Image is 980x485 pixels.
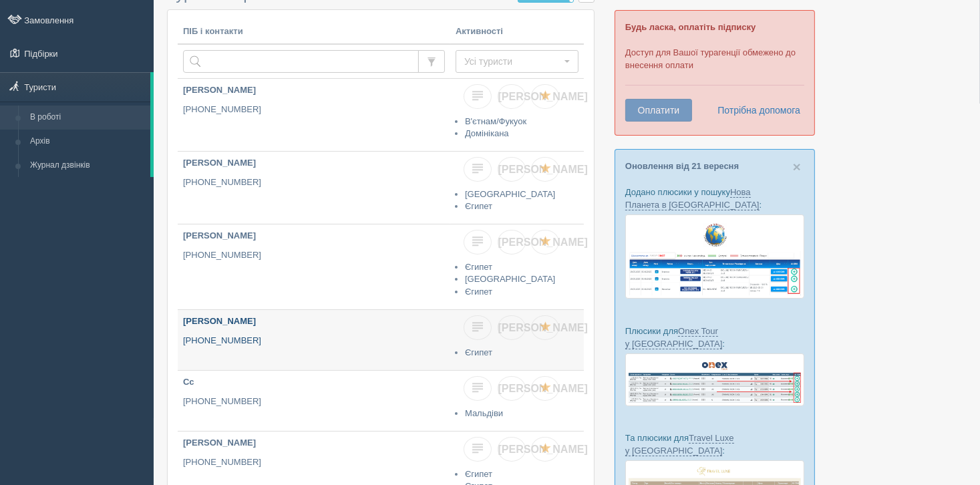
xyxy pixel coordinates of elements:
[183,158,256,168] b: [PERSON_NAME]
[498,164,588,175] span: [PERSON_NAME]
[498,444,588,455] span: [PERSON_NAME]
[24,106,150,130] a: В роботі
[465,201,492,211] a: Єгипет
[183,395,445,408] p: [PHONE_NUMBER]
[498,437,526,462] a: [PERSON_NAME]
[178,224,450,309] a: [PERSON_NAME] [PHONE_NUMBER]
[183,316,256,326] b: [PERSON_NAME]
[625,186,804,211] p: Додано плюсики у пошуку :
[183,230,256,240] b: [PERSON_NAME]
[625,326,722,349] a: Onex Tour у [GEOGRAPHIC_DATA]
[178,310,450,370] a: [PERSON_NAME] [PHONE_NUMBER]
[183,438,256,448] b: [PERSON_NAME]
[464,55,561,68] span: Усі туристи
[465,347,492,357] a: Єгипет
[625,325,804,350] p: Плюсики для :
[498,383,588,394] span: [PERSON_NAME]
[498,230,526,255] a: [PERSON_NAME]
[465,116,526,126] a: В'єтнам/Фукуок
[178,152,450,224] a: [PERSON_NAME] [PHONE_NUMBER]
[625,22,756,32] b: Будь ласка, оплатіть підписку
[465,262,492,272] a: Єгипет
[793,160,801,174] button: Close
[24,130,150,154] a: Архів
[498,91,588,102] span: [PERSON_NAME]
[498,157,526,182] a: [PERSON_NAME]
[625,161,739,171] a: Оновлення від 21 вересня
[465,189,555,199] a: [GEOGRAPHIC_DATA]
[498,322,588,333] span: [PERSON_NAME]
[625,353,804,406] img: onex-tour-proposal-crm-for-travel-agency.png
[498,236,588,248] span: [PERSON_NAME]
[183,377,194,387] b: Сс
[625,214,804,299] img: new-planet-%D0%BF%D1%96%D0%B4%D0%B1%D1%96%D1%80%D0%BA%D0%B0-%D1%81%D1%80%D0%BC-%D0%B4%D0%BB%D1%8F...
[625,187,760,210] a: Нова Планета в [GEOGRAPHIC_DATA]
[183,335,445,347] p: [PHONE_NUMBER]
[498,84,526,109] a: [PERSON_NAME]
[625,432,804,457] p: Та плюсики для :
[178,371,450,431] a: Сс [PHONE_NUMBER]
[465,274,555,284] a: [GEOGRAPHIC_DATA]
[615,10,815,136] div: Доступ для Вашої турагенції обмежено до внесення оплати
[793,159,801,174] span: ×
[456,50,579,73] button: Усі туристи
[183,249,445,262] p: [PHONE_NUMBER]
[178,20,450,44] th: ПІБ і контакти
[498,376,526,401] a: [PERSON_NAME]
[465,408,503,418] a: Мальдіви
[465,469,492,479] a: Єгипет
[709,99,801,122] a: Потрібна допомога
[183,104,445,116] p: [PHONE_NUMBER]
[178,79,450,151] a: [PERSON_NAME] [PHONE_NUMBER]
[183,85,256,95] b: [PERSON_NAME]
[625,433,734,456] a: Travel Luxe у [GEOGRAPHIC_DATA]
[465,287,492,297] a: Єгипет
[625,99,692,122] button: Оплатити
[498,315,526,340] a: [PERSON_NAME]
[465,128,509,138] a: Домінікана
[183,456,445,469] p: [PHONE_NUMBER]
[450,20,584,44] th: Активності
[183,50,419,73] input: Пошук за ПІБ, паспортом або контактами
[183,176,445,189] p: [PHONE_NUMBER]
[24,154,150,178] a: Журнал дзвінків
